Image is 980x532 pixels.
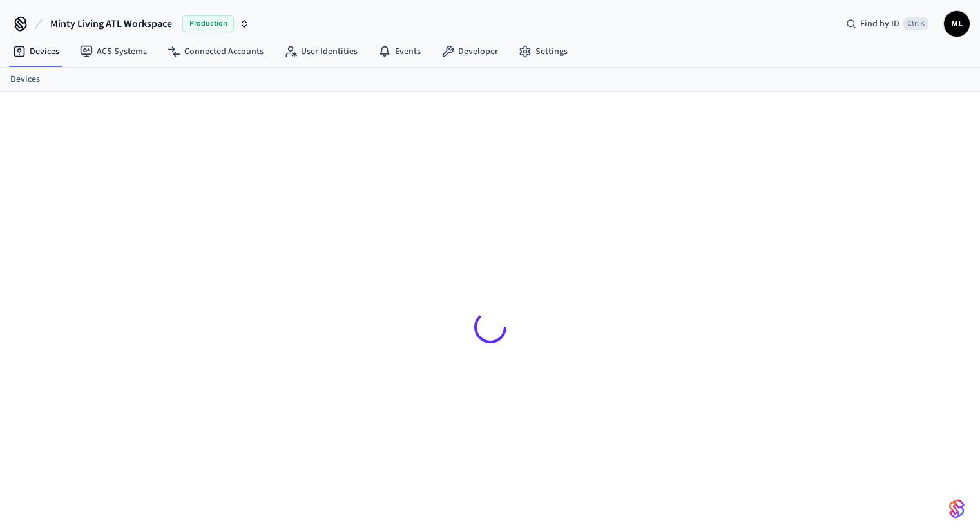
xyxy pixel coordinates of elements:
[508,40,578,63] a: Settings
[3,40,70,63] a: Devices
[368,40,431,63] a: Events
[903,17,928,30] span: Ctrl K
[945,12,968,35] span: ML
[944,11,970,37] button: ML
[157,40,274,63] a: Connected Accounts
[949,499,965,519] img: SeamLogoGradient.69752ec5.svg
[182,15,234,32] span: Production
[431,40,508,63] a: Developer
[836,12,939,35] div: Find by IDCtrl K
[860,17,899,30] span: Find by ID
[274,40,368,63] a: User Identities
[70,40,157,63] a: ACS Systems
[50,16,172,32] span: Minty Living ATL Workspace
[10,73,40,86] a: Devices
